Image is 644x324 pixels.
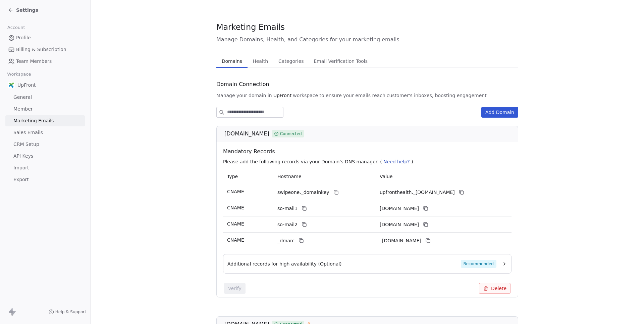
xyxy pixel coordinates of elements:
a: Marketing Emails [5,115,85,126]
span: Need help? [383,159,410,164]
span: CNAME [227,221,244,227]
span: Help & Support [55,309,86,315]
button: Verify [224,283,246,294]
span: swipeone._domainkey [277,189,329,196]
button: Delete [479,283,511,294]
a: Help & Support [49,309,86,315]
span: Connected [280,131,302,137]
span: UpFront [273,92,292,99]
span: CNAME [227,189,244,194]
span: Manage your domain in [216,92,272,99]
a: Export [5,174,85,185]
span: Manage Domains, Health, and Categories for your marketing emails [216,36,518,44]
span: Mandatory Records [223,148,514,156]
span: Account [4,23,28,33]
p: Type [227,173,269,180]
a: Billing & Subscription [5,44,85,55]
span: upfronthealth2.swipeone.email [380,221,419,228]
span: Member [13,106,33,113]
a: Member [5,104,85,115]
span: CNAME [227,237,244,243]
span: Workspace [4,69,34,79]
span: Recommended [461,260,496,268]
a: General [5,92,85,103]
span: Import [13,164,29,171]
span: CRM Setup [13,141,39,148]
span: API Keys [13,153,33,160]
span: so-mail2 [277,221,298,228]
button: Additional records for high availability (Optional)Recommended [227,260,507,268]
a: Team Members [5,56,85,67]
span: Email Verification Tools [311,56,370,66]
span: workspace to ensure your emails reach [293,92,385,99]
p: Please add the following records via your Domain's DNS manager. ( ) [223,158,514,165]
span: Health [250,56,271,66]
span: so-mail1 [277,205,298,212]
span: Domains [219,56,245,66]
a: Settings [8,7,38,13]
a: Import [5,162,85,173]
span: _dmarc [277,237,294,244]
span: Export [13,176,29,183]
span: upfronthealth._domainkey.swipeone.email [380,189,455,196]
a: Profile [5,32,85,43]
span: Billing & Subscription [16,46,66,53]
span: Settings [16,7,38,13]
img: upfront.health-02.jpg [8,82,15,88]
span: Hostname [277,174,302,179]
span: Categories [276,56,306,66]
span: Additional records for high availability (Optional) [227,260,342,267]
span: upfronthealth1.swipeone.email [380,205,419,212]
span: UpFront [17,82,36,88]
span: _dmarc.swipeone.email [380,237,421,244]
span: Team Members [16,58,52,65]
a: API Keys [5,151,85,162]
span: [DOMAIN_NAME] [224,130,269,138]
a: CRM Setup [5,139,85,150]
span: customer's inboxes, boosting engagement [387,92,487,99]
span: Sales Emails [13,129,43,136]
span: General [13,94,32,101]
span: Profile [16,34,31,41]
span: Marketing Emails [13,117,54,124]
span: Value [380,174,392,179]
button: Add Domain [481,107,518,118]
span: CNAME [227,205,244,210]
a: Sales Emails [5,127,85,138]
span: Marketing Emails [216,22,285,32]
span: Domain Connection [216,80,269,88]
